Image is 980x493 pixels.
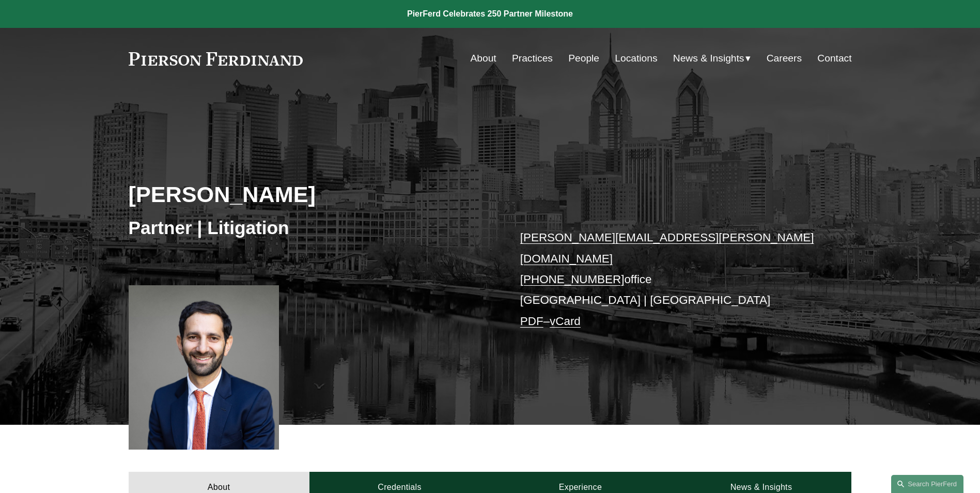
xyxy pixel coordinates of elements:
[129,181,490,208] h2: [PERSON_NAME]
[471,49,496,68] a: About
[520,273,625,286] a: [PHONE_NUMBER]
[520,231,814,265] a: [PERSON_NAME][EMAIL_ADDRESS][PERSON_NAME][DOMAIN_NAME]
[673,50,744,68] span: News & Insights
[512,49,553,68] a: Practices
[568,49,599,68] a: People
[520,315,543,328] a: PDF
[520,227,821,332] p: office [GEOGRAPHIC_DATA] | [GEOGRAPHIC_DATA] –
[550,315,581,328] a: vCard
[129,217,490,239] h3: Partner | Litigation
[767,49,802,68] a: Careers
[817,49,851,68] a: Contact
[673,49,751,68] a: folder dropdown
[891,475,963,493] a: Search this site
[615,49,657,68] a: Locations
